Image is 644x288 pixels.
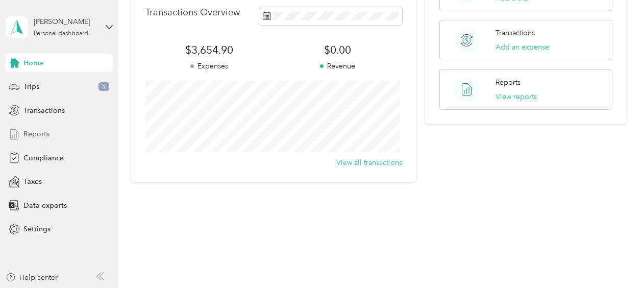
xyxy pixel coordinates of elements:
[23,176,42,187] span: Taxes
[6,272,58,283] button: Help center
[23,58,43,68] span: Home
[496,91,537,102] button: View reports
[145,43,274,57] span: $3,654.90
[496,42,549,53] button: Add an expense
[274,43,402,57] span: $0.00
[587,231,644,288] iframe: Everlance-gr Chat Button Frame
[23,200,67,211] span: Data exports
[145,61,274,71] p: Expenses
[23,224,51,234] span: Settings
[336,157,402,168] button: View all transactions
[496,77,521,88] p: Reports
[23,81,39,92] span: Trips
[23,129,49,139] span: Reports
[145,7,240,18] p: Transactions Overview
[274,61,402,71] p: Revenue
[23,105,65,116] span: Transactions
[496,28,535,38] p: Transactions
[98,82,109,91] span: 5
[34,16,97,27] div: [PERSON_NAME]
[23,153,64,163] span: Compliance
[34,31,88,37] div: Personal dashboard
